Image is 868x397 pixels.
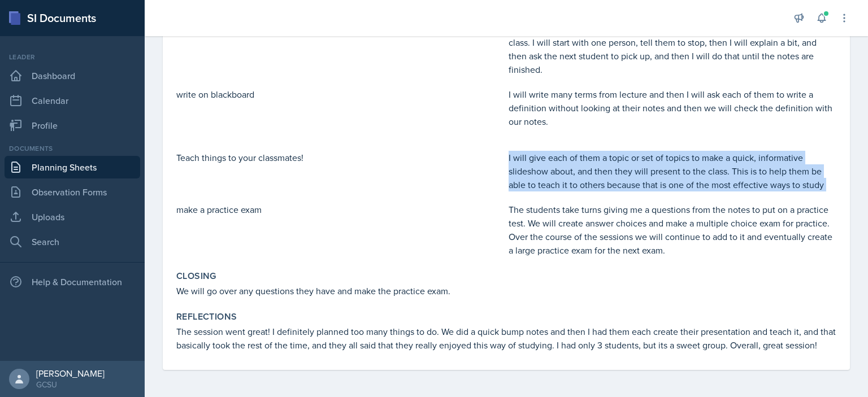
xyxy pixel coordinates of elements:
a: Search [5,230,140,253]
div: Documents [5,143,140,154]
label: Reflections [176,311,237,322]
p: The students take turns giving me a questions from the notes to put on a practice test. We will c... [509,203,836,257]
label: Closing [176,271,216,282]
div: GCSU [36,379,105,390]
div: [PERSON_NAME] [36,368,105,379]
p: I will write many terms from lecture and then I will ask each of them to write a definition witho... [509,88,836,128]
a: Uploads [5,206,140,228]
a: Dashboard [5,64,140,87]
p: We will go over any questions they have and make the practice exam. [176,284,836,298]
a: Profile [5,114,140,137]
p: Students will take turns reading from their notes as a review of what was taught in class. I will... [509,22,836,76]
p: Teach things to your classmates! [176,151,504,164]
a: Planning Sheets [5,156,140,178]
div: Help & Documentation [5,271,140,293]
p: The session went great! I definitely planned too many things to do. We did a quick bump notes and... [176,325,836,352]
div: Leader [5,52,140,62]
p: write on blackboard [176,88,504,101]
p: make a practice exam [176,203,504,216]
a: Calendar [5,89,140,112]
p: I will give each of them a topic or set of topics to make a quick, informative slideshow about, a... [509,151,836,191]
a: Observation Forms [5,181,140,203]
